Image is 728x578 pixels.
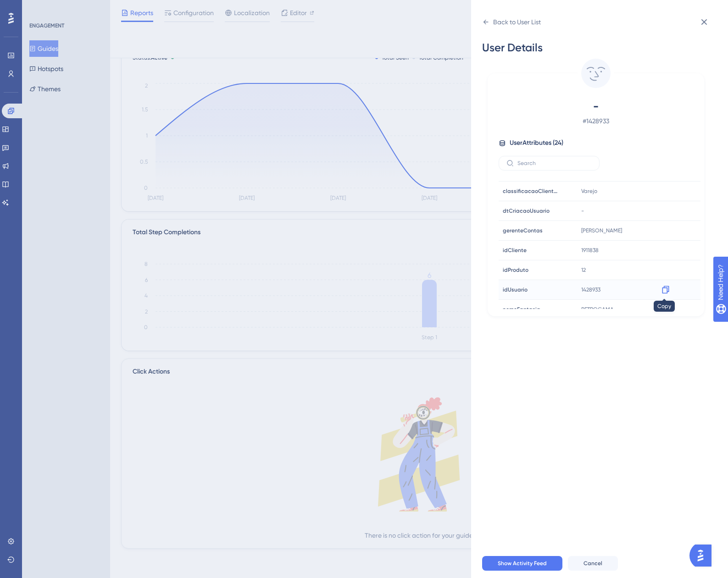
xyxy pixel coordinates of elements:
[482,556,562,571] button: Show Activity Feed
[581,227,622,234] span: [PERSON_NAME]
[503,266,528,274] span: idProduto
[581,306,614,313] span: PETROGAMA
[503,207,550,215] span: dtCriacaoUsuario
[515,116,677,127] span: # 1428933
[22,2,57,13] span: Need Help?
[482,40,710,55] div: User Details
[584,560,602,567] span: Cancel
[503,286,528,293] span: idUsuario
[503,247,527,254] span: idCliente
[498,560,547,567] span: Show Activity Feed
[581,286,600,293] span: 1428933
[503,306,540,313] span: nomeFantasia
[689,542,717,569] iframe: UserGuiding AI Assistant Launcher
[581,247,599,254] span: 1911838
[510,138,563,149] span: User Attributes ( 24 )
[517,160,592,166] input: Search
[493,17,541,28] div: Back to User List
[503,227,543,234] span: gerenteContas
[581,187,597,195] span: Varejo
[581,266,586,274] span: 12
[568,556,618,571] button: Cancel
[581,207,584,215] span: -
[515,99,677,114] span: -
[503,187,558,195] span: classificacaoClienteTipo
